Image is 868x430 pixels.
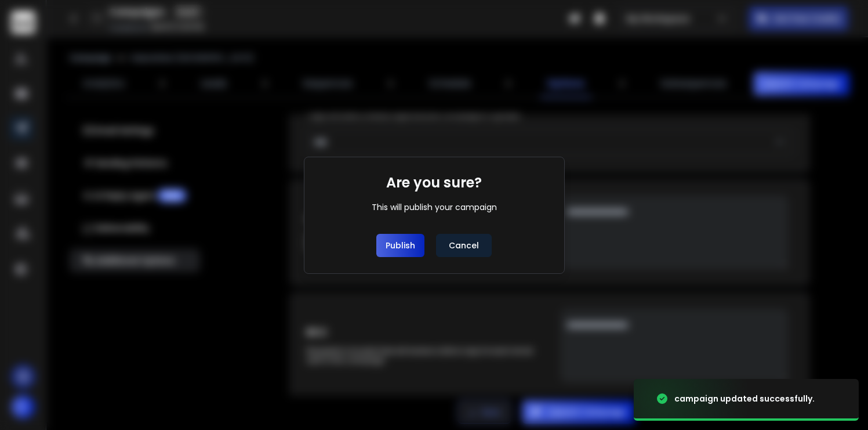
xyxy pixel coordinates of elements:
[372,201,497,213] div: This will publish your campaign
[436,234,492,257] button: Cancel
[386,174,482,192] h1: Are you sure?
[376,234,424,257] button: Publish
[674,393,815,404] div: campaign updated successfully.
